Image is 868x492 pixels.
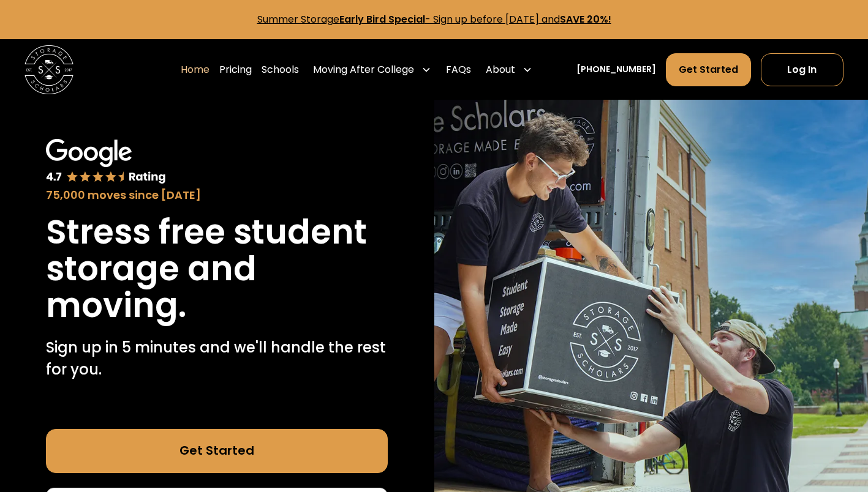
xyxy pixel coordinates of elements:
img: Google 4.7 star rating [46,139,165,185]
div: About [481,53,537,87]
div: Moving After College [313,62,414,77]
a: Get Started [666,53,751,86]
a: Pricing [219,53,252,87]
div: Moving After College [308,53,436,87]
h1: Stress free student storage and moving. [46,214,388,324]
a: Log In [761,53,844,86]
strong: Early Bird Special [339,12,425,26]
a: [PHONE_NUMBER] [576,63,656,76]
a: Get Started [46,429,388,473]
a: FAQs [446,53,471,87]
div: About [486,62,515,77]
a: Home [181,53,209,87]
a: Schools [262,53,299,87]
div: 75,000 moves since [DATE] [46,187,388,204]
strong: SAVE 20%! [560,12,611,26]
p: Sign up in 5 minutes and we'll handle the rest for you. [46,337,388,381]
img: Storage Scholars main logo [25,45,74,94]
a: Summer StorageEarly Bird Special- Sign up before [DATE] andSAVE 20%! [257,12,611,26]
